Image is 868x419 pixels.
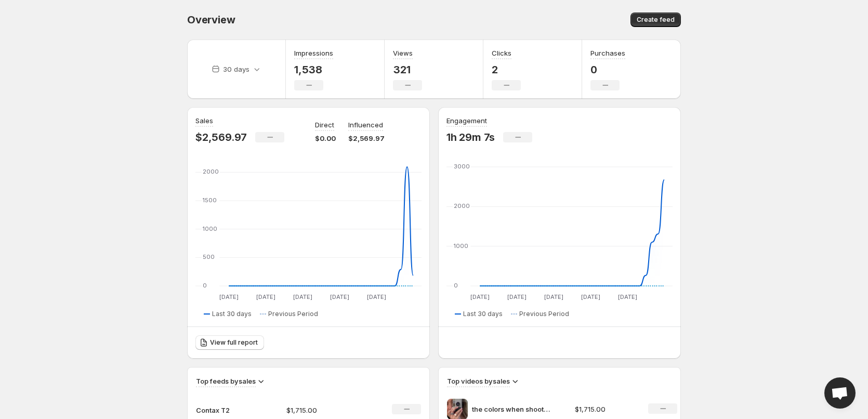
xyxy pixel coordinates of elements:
[315,133,336,143] p: $0.00
[348,120,383,130] p: Influenced
[454,202,470,209] text: 2000
[590,48,625,58] h3: Purchases
[470,293,490,300] text: [DATE]
[195,131,247,143] p: $2,569.97
[446,131,495,143] p: 1h 29m 7s
[187,14,235,26] span: Overview
[519,310,569,318] span: Previous Period
[472,404,550,414] p: the colors when shooting on film in summer onfilm contaxt2 35mm
[195,335,264,350] a: View full report
[210,338,258,347] span: View full report
[454,282,458,289] text: 0
[463,310,503,318] span: Last 30 days
[293,293,312,300] text: [DATE]
[575,404,636,414] p: $1,715.00
[330,293,349,300] text: [DATE]
[618,293,637,300] text: [DATE]
[507,293,527,300] text: [DATE]
[630,12,681,27] button: Create feed
[196,405,248,415] p: Contax T2
[256,293,275,300] text: [DATE]
[348,133,385,143] p: $2,569.97
[492,48,511,58] h3: Clicks
[454,242,468,250] text: 1000
[824,377,856,409] a: Open chat
[195,115,213,126] h3: Sales
[196,376,256,386] h3: Top feeds by sales
[203,197,217,204] text: 1500
[393,63,422,76] p: 321
[203,225,217,232] text: 1000
[544,293,563,300] text: [DATE]
[590,63,625,76] p: 0
[446,115,487,126] h3: Engagement
[212,310,252,318] span: Last 30 days
[581,293,600,300] text: [DATE]
[203,282,207,289] text: 0
[286,405,360,415] p: $1,715.00
[492,63,521,76] p: 2
[315,120,334,130] p: Direct
[203,168,219,175] text: 2000
[393,48,413,58] h3: Views
[294,48,333,58] h3: Impressions
[223,64,249,74] p: 30 days
[367,293,386,300] text: [DATE]
[219,293,239,300] text: [DATE]
[203,253,215,260] text: 500
[637,16,675,24] span: Create feed
[294,63,333,76] p: 1,538
[454,163,470,170] text: 3000
[268,310,318,318] span: Previous Period
[447,376,510,386] h3: Top videos by sales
